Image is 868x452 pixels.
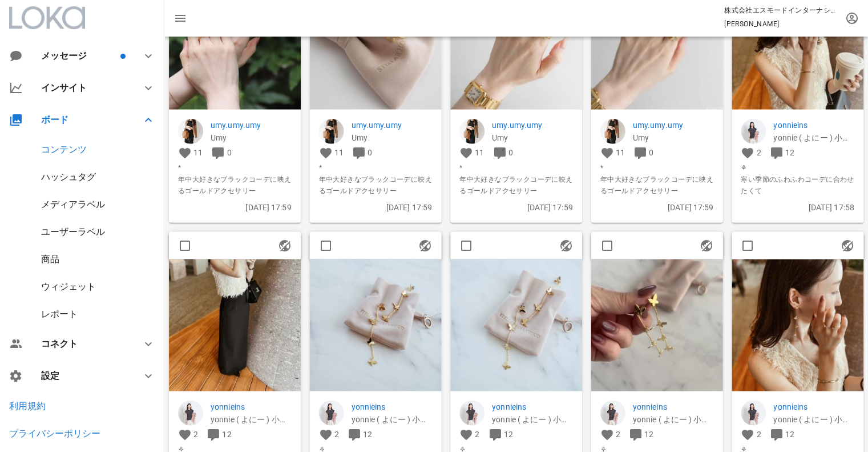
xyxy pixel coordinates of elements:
[41,144,87,155] a: コンテンツ
[352,400,433,413] a: yonnieins
[504,429,513,438] span: 12
[492,413,573,425] p: yonnie ( よにー ) 小柄の大人フェミニンStyle. Ameba公式ブロガー Yoko Kato
[600,400,625,425] img: yonnieins
[178,118,203,143] img: umy.umy.umy
[600,201,714,213] p: [DATE] 17:59
[169,259,301,391] img: 1481947549759750_18521182393010604_6432416166287771087_n.jpg
[600,118,625,143] img: umy.umy.umy
[600,173,714,196] span: 年中大好きなブラックコーデに映えるゴールドアクセサリー
[724,5,838,16] p: 株式会社エスモードインターナショナル
[211,413,292,425] p: yonnie ( よにー ) 小柄の大人フェミニンStyle. Ameba公式ブロガー Yoko Kato
[459,400,485,425] img: yonnieins
[193,429,198,438] span: 2
[633,400,714,413] a: yonnieins
[368,147,372,157] span: 0
[616,429,620,438] span: 2
[41,226,105,237] a: ユーザーラベル
[41,370,128,381] div: 設定
[41,254,59,265] a: 商品
[319,173,433,196] span: 年中大好きなブラックコーデに映えるゴールドアクセサリー
[178,201,292,213] p: [DATE] 17:59
[756,147,761,157] span: 2
[319,201,433,213] p: [DATE] 17:59
[492,400,573,413] a: yonnieins
[724,18,838,30] p: [PERSON_NAME]
[633,131,714,143] p: Umy
[319,118,344,143] img: umy.umy.umy
[41,50,118,61] div: メッセージ
[41,199,105,210] a: メディアラベル
[741,118,766,143] img: yonnieins
[773,118,854,131] a: yonnieins
[492,118,573,131] a: umy.umy.umy
[633,118,714,131] a: umy.umy.umy
[741,162,854,173] span: ⚘
[756,429,761,438] span: 2
[773,400,854,413] a: yonnieins
[334,147,344,157] span: 11
[310,259,442,391] img: 1481948548913637_18521182390010604_5062071271492953635_n.jpg
[41,309,78,319] a: レポート
[41,281,96,292] a: ウィジェット
[41,338,128,349] div: コネクト
[649,147,653,157] span: 0
[9,428,100,439] a: プライバシーポリシー
[741,400,766,425] img: yonnieins
[633,413,714,425] p: yonnie ( よにー ) 小柄の大人フェミニンStyle. Ameba公式ブロガー Yoko Kato
[732,259,863,391] img: 1481951547942903_18521182405010604_6503459369654897432_n.jpg
[211,400,292,413] a: yonnieins
[508,147,513,157] span: 0
[492,131,573,143] p: Umy
[334,429,339,438] span: 2
[644,429,653,438] span: 12
[741,173,854,196] span: 寒い季節のふわふわコーデに合わせたくて
[41,171,96,182] a: ハッシュタグ
[9,401,46,411] a: 利用規約
[591,259,723,391] img: 1481950AQOL0U8ZazeAvx2oherW-bMH04G0ZlxAKcc0HgVg6MgokfmdZtjF_nCyFKW_9u5jlXzXUxs5KxTVWablIs3Lmhc7qH...
[785,429,794,438] span: 12
[352,131,433,143] p: Umy
[211,131,292,143] p: Umy
[459,173,573,196] span: 年中大好きなブラックコーデに映えるゴールドアクセサリー
[178,400,203,425] img: yonnieins
[616,147,625,157] span: 11
[450,259,582,391] img: 1481949547874281_18521182369010604_2089353345989973597_n.jpg
[319,400,344,425] img: yonnieins
[785,147,794,157] span: 12
[352,118,433,131] a: umy.umy.umy
[352,413,433,425] p: yonnie ( よにー ) 小柄の大人フェミニンStyle. Ameba公式ブロガー Yoko Kato
[41,114,128,125] div: ボード
[222,429,231,438] span: 12
[741,201,854,213] p: [DATE] 17:58
[41,82,128,93] div: インサイト
[193,147,203,157] span: 11
[363,429,372,438] span: 12
[459,118,485,143] img: umy.umy.umy
[475,429,479,438] span: 2
[475,147,484,157] span: 11
[227,147,232,157] span: 0
[773,413,854,425] p: yonnie ( よにー ) 小柄の大人フェミニンStyle. Ameba公式ブロガー Yoko Kato
[120,54,126,59] span: バッジ
[211,118,292,131] a: umy.umy.umy
[773,131,854,143] p: yonnie ( よにー ) 小柄の大人フェミニンStyle. Ameba公式ブロガー Yoko Kato
[459,201,573,213] p: [DATE] 17:59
